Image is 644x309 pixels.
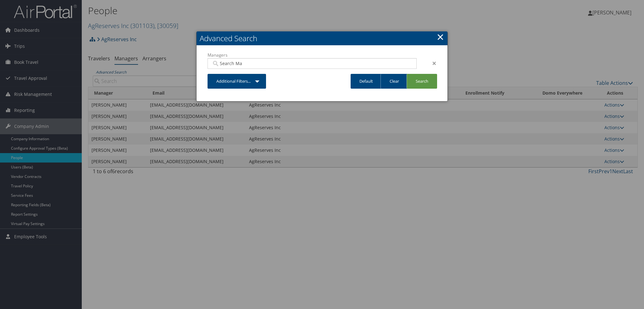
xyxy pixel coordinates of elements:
label: Managers [208,52,417,58]
a: Clear [380,74,408,89]
a: Search [407,74,437,89]
a: Additional Filters... [208,74,266,89]
a: Default [351,74,382,89]
h2: Advanced Search [197,31,447,45]
a: Close [437,30,444,43]
input: Search Managers [212,60,247,67]
div: × [421,59,441,67]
